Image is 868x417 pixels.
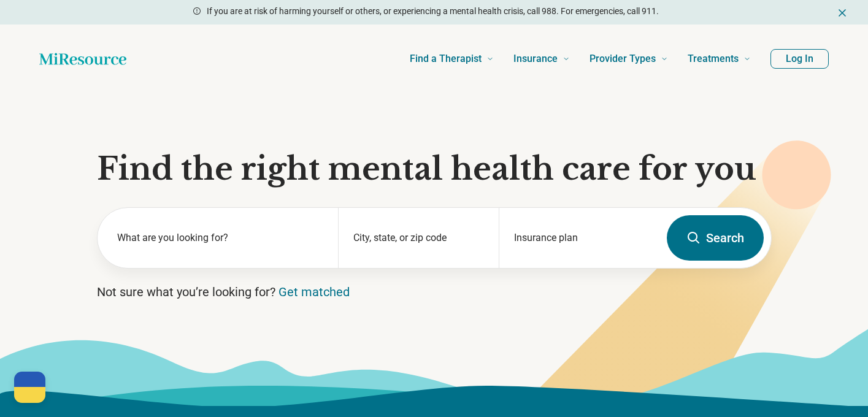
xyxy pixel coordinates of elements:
span: Insurance [513,50,558,67]
a: Treatments [688,34,751,83]
span: Find a Therapist [410,50,482,67]
p: If you are at risk of harming yourself or others, or experiencing a mental health crisis, call 98... [207,5,659,18]
p: Not sure what you’re looking for? [97,283,772,300]
a: Get matched [278,285,350,299]
a: Find a Therapist [410,34,494,83]
label: What are you looking for? [117,231,324,245]
a: Insurance [513,34,570,83]
h1: Find the right mental health care for you [97,151,772,188]
span: Treatments [688,50,739,67]
span: Provider Types [590,50,656,67]
a: Home page [39,47,126,71]
button: Log In [770,49,829,69]
button: Dismiss [836,5,848,20]
button: Search [667,215,764,261]
a: Provider Types [590,34,668,83]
